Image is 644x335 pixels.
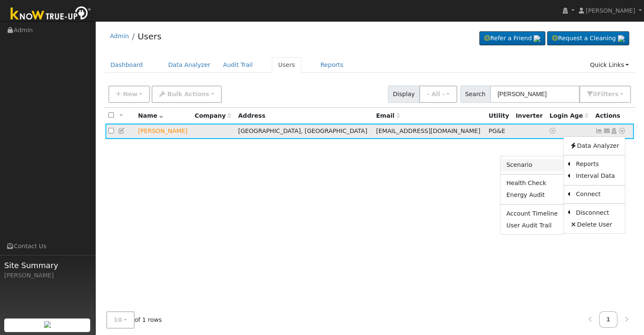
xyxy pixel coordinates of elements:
[500,208,564,219] a: Account Timeline Report
[599,311,618,328] a: 1
[595,127,603,134] a: Show Graph
[586,7,635,14] span: [PERSON_NAME]
[108,86,150,103] button: New
[123,91,137,97] span: New
[547,31,629,46] a: Request a Cleaning
[6,5,95,24] img: Know True-Up
[479,31,545,46] a: Refer a Friend
[388,86,420,103] span: Display
[4,260,91,271] span: Site Summary
[419,86,457,103] button: - All -
[110,33,129,39] a: Admin
[152,86,221,103] button: Bulk Actions
[460,86,490,103] span: Search
[167,91,209,97] span: Bulk Actions
[570,207,625,219] a: Disconnect
[138,31,161,42] a: Users
[533,35,540,42] img: retrieve
[195,112,231,119] span: Company name
[235,124,373,139] td: [GEOGRAPHIC_DATA], [GEOGRAPHIC_DATA]
[597,91,619,97] span: Filter
[118,127,126,134] a: Edit User
[500,177,564,189] a: Health Check Report
[376,127,480,134] span: [EMAIL_ADDRESS][DOMAIN_NAME]
[564,140,625,152] a: Data Analyzer
[583,57,635,73] a: Quick Links
[272,57,301,73] a: Users
[217,57,259,73] a: Audit Trail
[618,127,626,136] a: Other actions
[500,219,564,231] a: User Audit Trail
[314,57,350,73] a: Reports
[114,316,122,323] span: 10
[610,127,618,134] a: Login As
[550,127,557,134] a: No login access
[104,57,149,73] a: Dashboard
[615,91,618,97] span: s
[106,311,162,329] span: of 1 rows
[500,159,564,171] a: Scenario Report
[4,271,91,280] div: [PERSON_NAME]
[376,112,400,119] span: Email
[138,112,163,119] span: Name
[162,57,217,73] a: Data Analyzer
[489,111,510,120] div: Utility
[564,219,625,230] a: Delete User
[603,127,611,136] a: tapia8743@gmail.com
[516,111,544,120] div: Inverter
[135,124,192,139] td: Lead
[550,112,589,119] span: Days since last login
[238,111,370,120] div: Address
[595,111,631,120] div: Actions
[570,188,625,200] a: Connect
[570,158,625,170] a: Reports
[490,86,580,103] input: Search
[106,311,135,329] button: 10
[489,127,505,134] span: PG&E
[500,189,564,201] a: Energy Audit Report
[570,170,625,182] a: Interval Data
[579,86,631,103] button: 0Filters
[618,35,625,42] img: retrieve
[44,321,51,328] img: retrieve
